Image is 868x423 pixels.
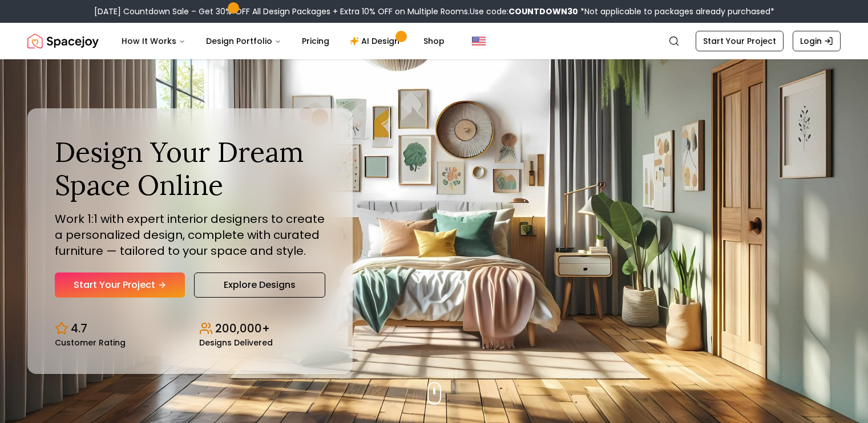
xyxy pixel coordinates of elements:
[696,31,784,51] a: Start Your Project
[27,23,841,59] nav: Global
[197,30,290,52] button: Design Portfolio
[341,30,412,52] a: AI Design
[793,31,841,51] a: Login
[27,30,99,52] img: Spacejoy Logo
[470,6,578,17] span: Use code:
[55,136,325,201] h1: Design Your Dream Space Online
[71,320,87,336] p: 4.7
[414,30,454,52] a: Shop
[55,211,325,259] p: Work 1:1 with expert interior designers to create a personalized design, complete with curated fu...
[199,339,273,347] small: Designs Delivered
[27,30,99,52] a: Spacejoy
[472,34,486,48] img: United States
[94,6,774,17] div: [DATE] Countdown Sale – Get 30% OFF All Design Packages + Extra 10% OFF on Multiple Rooms.
[194,272,325,298] a: Explore Designs
[508,6,578,17] b: COUNTDOWN30
[293,30,338,52] a: Pricing
[215,320,270,336] p: 200,000+
[112,30,195,52] button: How It Works
[55,339,126,347] small: Customer Rating
[578,6,774,17] span: *Not applicable to packages already purchased*
[55,311,325,347] div: Design stats
[55,272,185,298] a: Start Your Project
[112,30,454,52] nav: Main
